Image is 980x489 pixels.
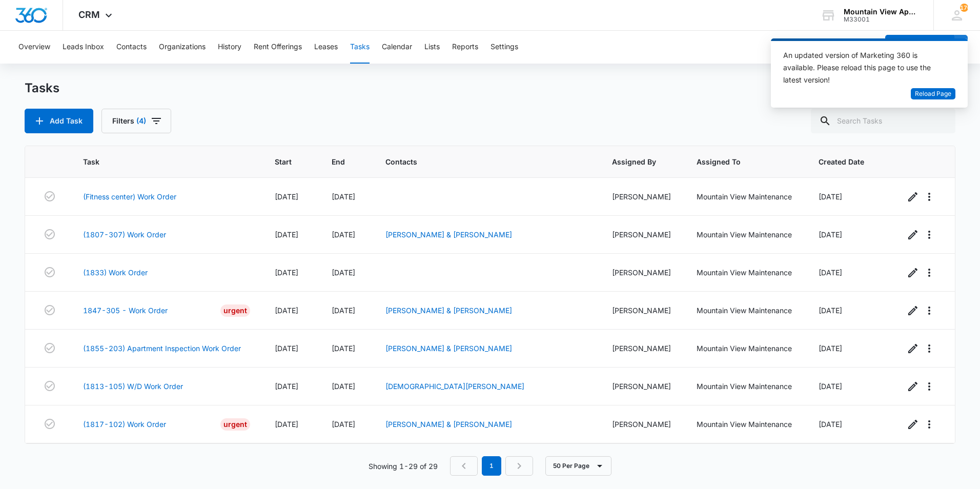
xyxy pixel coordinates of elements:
[819,306,842,315] span: [DATE]
[83,267,148,278] a: (1833) Work Order
[960,4,968,12] div: notifications count
[424,31,440,64] button: Lists
[385,344,512,353] a: [PERSON_NAME] & [PERSON_NAME]
[385,156,573,167] span: Contacts
[819,268,842,277] span: [DATE]
[612,305,672,316] div: [PERSON_NAME]
[697,305,793,316] div: Mountain View Maintenance
[83,191,176,202] a: (Fitness center) Work Order
[697,343,793,354] div: Mountain View Maintenance
[911,88,955,100] button: Reload Page
[275,420,298,429] span: [DATE]
[275,230,298,239] span: [DATE]
[697,419,793,430] div: Mountain View Maintenance
[382,31,412,64] button: Calendar
[697,191,793,202] div: Mountain View Maintenance
[332,306,355,315] span: [DATE]
[332,382,355,391] span: [DATE]
[78,9,100,20] span: CRM
[697,267,793,278] div: Mountain View Maintenance
[254,31,302,64] button: Rent Offerings
[25,109,93,133] button: Add Task
[915,89,951,99] span: Reload Page
[136,117,146,125] span: (4)
[332,192,355,201] span: [DATE]
[63,31,104,64] button: Leads Inbox
[275,382,298,391] span: [DATE]
[332,420,355,429] span: [DATE]
[332,268,355,277] span: [DATE]
[83,381,183,392] a: (1813-105) W/D Work Order
[83,419,166,430] a: (1817-102) Work Order
[811,109,955,133] input: Search Tasks
[612,419,672,430] div: [PERSON_NAME]
[275,192,298,201] span: [DATE]
[369,461,438,472] p: Showing 1-29 of 29
[83,305,168,316] a: 1847-305 - Work Order
[385,230,512,239] a: [PERSON_NAME] & [PERSON_NAME]
[612,381,672,392] div: [PERSON_NAME]
[960,4,968,12] span: 170
[783,49,943,86] div: An updated version of Marketing 360 is available. Please reload this page to use the latest version!
[819,192,842,201] span: [DATE]
[385,382,524,391] a: [DEMOGRAPHIC_DATA][PERSON_NAME]
[275,268,298,277] span: [DATE]
[116,31,147,64] button: Contacts
[275,156,293,167] span: Start
[101,109,171,133] button: Filters(4)
[612,229,672,240] div: [PERSON_NAME]
[482,456,501,476] em: 1
[332,156,346,167] span: End
[220,418,250,431] div: Urgent
[385,420,512,429] a: [PERSON_NAME] & [PERSON_NAME]
[697,381,793,392] div: Mountain View Maintenance
[819,382,842,391] span: [DATE]
[275,306,298,315] span: [DATE]
[819,344,842,353] span: [DATE]
[491,31,518,64] button: Settings
[819,156,865,167] span: Created Date
[844,16,918,23] div: account id
[697,229,793,240] div: Mountain View Maintenance
[18,31,50,64] button: Overview
[275,344,298,353] span: [DATE]
[697,156,779,167] span: Assigned To
[83,156,235,167] span: Task
[612,343,672,354] div: [PERSON_NAME]
[545,456,611,476] button: 50 Per Page
[612,191,672,202] div: [PERSON_NAME]
[25,80,59,96] h1: Tasks
[332,230,355,239] span: [DATE]
[314,31,338,64] button: Leases
[83,229,166,240] a: (1807-307) Work Order
[220,304,250,317] div: Urgent
[385,306,512,315] a: [PERSON_NAME] & [PERSON_NAME]
[612,156,657,167] span: Assigned By
[612,267,672,278] div: [PERSON_NAME]
[819,230,842,239] span: [DATE]
[332,344,355,353] span: [DATE]
[819,420,842,429] span: [DATE]
[452,31,478,64] button: Reports
[159,31,206,64] button: Organizations
[844,8,918,16] div: account name
[83,343,241,354] a: (1855-203) Apartment Inspection Work Order
[885,35,954,59] button: Add Contact
[218,31,241,64] button: History
[450,456,533,476] nav: Pagination
[350,31,370,64] button: Tasks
